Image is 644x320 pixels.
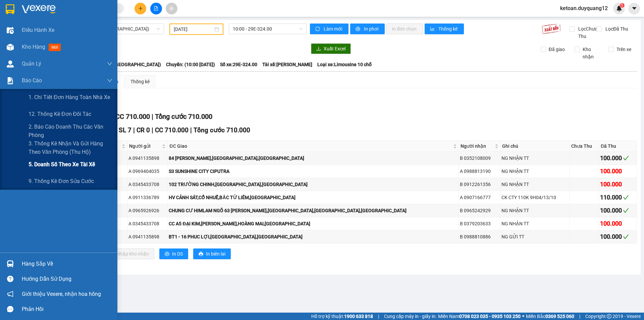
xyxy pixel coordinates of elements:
span: | [190,126,192,134]
span: Làm mới [324,25,343,33]
span: CC 710.000 [155,126,189,134]
span: notification [7,291,13,297]
span: Số xe: 29E-324.00 [220,61,257,68]
span: In biên lai [206,250,225,258]
span: ketoan.duyquang12 [555,4,613,12]
button: file-add [150,3,162,14]
div: Thống kê [130,78,150,85]
span: 3. Thống kê nhận và gửi hàng theo văn phòng (thu hộ) [29,139,112,156]
span: aim [169,6,174,11]
span: Trên xe [614,46,634,53]
span: Xuất Excel [324,45,345,52]
div: CHUNG CƯ HIMLAM NGÕ 63 [PERSON_NAME],[GEOGRAPHIC_DATA],[GEOGRAPHIC_DATA],[GEOGRAPHIC_DATA] [169,207,458,214]
span: down [107,61,112,66]
span: Miền Bắc [526,313,574,320]
div: B 0912261356 [460,181,499,188]
div: 110.000 [600,193,636,202]
span: Tài xế: [PERSON_NAME] [262,61,312,68]
span: | [378,313,379,320]
span: Điều hành xe [22,26,54,34]
strong: 1900 633 818 [344,314,373,319]
button: printerIn phơi [350,24,385,34]
div: NG GỬI TT [501,233,568,240]
button: downloadNhập kho nhận [104,248,154,259]
span: download [316,46,321,52]
span: 5. Doanh số theo xe tài xế [29,160,95,169]
div: B 0379203633 [460,220,499,227]
span: ⚪️ [522,315,524,318]
span: Loại xe: Limousine 10 chỗ [317,61,372,68]
div: 100.000 [600,180,636,189]
span: file-add [154,6,158,11]
button: plus [135,3,146,14]
button: syncLàm mới [310,24,348,34]
span: caret-down [631,5,637,11]
span: | [152,126,153,134]
div: 84 [PERSON_NAME],[GEOGRAPHIC_DATA],[GEOGRAPHIC_DATA] [169,154,458,162]
span: CR 0 [137,126,150,134]
span: check [623,234,629,240]
div: Hướng dẫn sử dụng [22,274,112,284]
strong: 0708 023 035 - 0935 103 250 [459,314,521,319]
span: Tổng cước 710.000 [194,126,250,134]
span: check [623,194,629,200]
span: 1. Chi tiết đơn hàng toàn nhà xe [29,93,110,101]
div: 102 TRƯỜNG CHINH,[GEOGRAPHIC_DATA],[GEOGRAPHIC_DATA] [169,181,458,188]
img: logo-vxr [6,4,14,14]
img: warehouse-icon [7,260,14,267]
img: warehouse-icon [7,27,14,34]
div: NG NHẬN TT [501,168,568,175]
div: BT1 - 16 PHUC LỢI,[GEOGRAPHIC_DATA],[GEOGRAPHIC_DATA] [169,233,458,240]
span: | [133,126,135,134]
div: A 0907166777 [460,194,499,201]
span: mới [49,44,61,51]
span: check [623,208,629,214]
div: NG NHẬN TT [501,220,568,227]
div: A 0988813190 [460,168,499,175]
div: Hàng sắp về [22,259,112,269]
div: 100.000 [600,232,636,241]
span: Giới thiệu Vexere, nhận hoa hồng [22,290,101,298]
span: SL 7 [119,126,131,134]
div: S3 SUNSHINE CITY CIPUTRA [169,168,458,175]
img: solution-icon [7,77,14,84]
div: 100.000 [600,153,636,163]
th: Đã Thu [599,141,637,152]
button: In đơn chọn [386,24,423,34]
span: 9. Thống kê đơn sửa cước [29,177,94,185]
span: Quản Lý [22,59,41,68]
span: Thống kê [438,25,459,33]
div: A 0941135898 [128,154,166,162]
div: A 0965926926 [128,207,166,214]
span: ĐC Giao [169,142,452,150]
span: Đã giao [546,46,568,53]
span: CC 710.000 [115,112,150,121]
span: Người nhận [461,142,493,150]
div: Phản hồi [22,304,112,314]
div: A 0911336789 [128,194,166,201]
div: B 0352108009 [460,154,499,162]
sup: 1 [620,3,625,8]
button: aim [166,3,177,14]
div: NG NHẬN TT [501,154,568,162]
div: B 0988810886 [460,233,499,240]
span: In phơi [364,25,379,33]
button: printerIn biên lai [193,248,231,259]
div: HV CẢNH SÁT,CỔ NHUẾ,BĂC TỪ LIÊM,[GEOGRAPHIC_DATA] [169,194,458,201]
span: Lọc Chưa Thu [576,25,598,40]
div: A 0941135898 [128,233,166,240]
span: Người gửi [129,142,161,150]
img: warehouse-icon [7,44,14,51]
span: bar-chart [430,27,436,32]
img: icon-new-feature [616,5,622,11]
img: 9k= [542,24,561,34]
span: Cung cấp máy in - giấy in: [384,313,436,320]
th: Ghi chú [500,141,570,152]
div: 100.000 [600,219,636,228]
span: | [152,112,153,121]
span: Kho hàng [22,44,45,50]
div: A 0345433708 [128,220,166,227]
th: Chưa Thu [570,141,599,152]
span: Chuyến: (10:00 [DATE]) [166,61,215,68]
span: In DS [172,250,183,258]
